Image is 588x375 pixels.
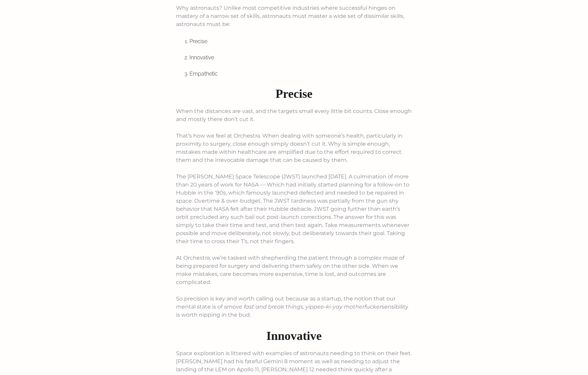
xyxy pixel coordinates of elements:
p: Why astronauts? Unlike most competitive industries where successful hinges on mastery of a narrow... [176,4,412,28]
li: Precise [189,37,412,46]
em: move fast and break things, yippee-ki-yay motherfucker [227,304,382,310]
p: At Orchestra, we’re tasked with shepherding the patient through a complex maze of being prepared ... [176,254,412,286]
p: The [PERSON_NAME] Space Telescope (JWST) launched [DATE]. A culmination of more than 20 years of ... [176,173,412,246]
li: Innovative [189,53,412,62]
h2: Precise [176,85,412,102]
p: When the distances are vast, and the targets small every little bit counts. Close enough and most... [176,107,412,123]
p: That’s how we feel at Orchestra. When dealing with someone’s health, particularly in proximity to... [176,132,412,164]
li: Empathetic [189,69,412,79]
h2: Innovative [176,327,412,344]
p: So precision is key and worth calling out because as a startup, the notion that our mental state ... [176,295,412,319]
